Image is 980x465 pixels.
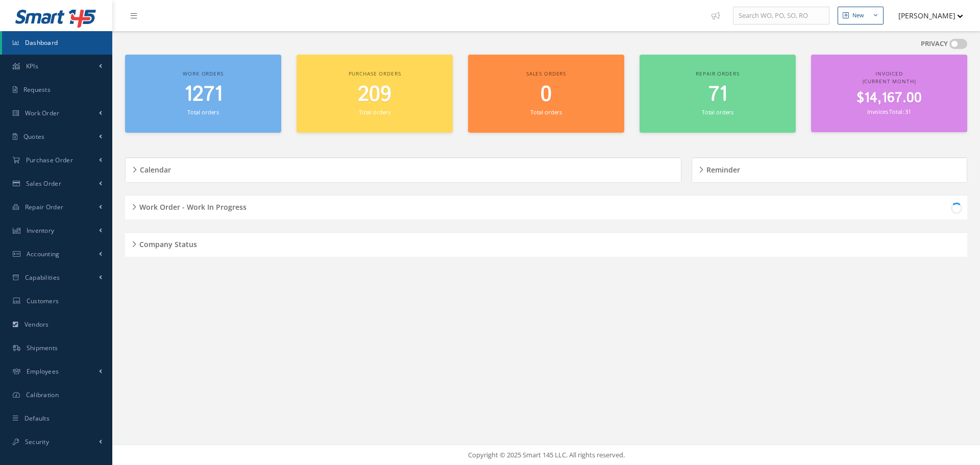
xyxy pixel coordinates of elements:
span: Capabilities [25,273,60,282]
a: Dashboard [2,31,112,55]
span: Purchase Order [26,156,73,164]
small: Invoices Total: 31 [867,108,911,115]
h5: Work Order - Work In Progress [136,200,247,212]
a: Purchase orders 209 Total orders [297,55,453,133]
button: [PERSON_NAME] [889,6,963,26]
span: Repair Order [25,203,64,211]
span: Work orders [183,70,223,77]
span: Inventory [27,226,55,235]
span: 209 [358,80,391,109]
small: Total orders [187,108,219,116]
span: Repair orders [696,70,739,77]
span: Requests [23,85,51,94]
span: (Current Month) [863,78,916,85]
span: 0 [541,80,552,109]
span: 1271 [184,80,223,109]
span: Shipments [27,344,58,352]
span: Dashboard [25,38,58,47]
small: Total orders [702,108,733,116]
span: $14,167.00 [856,88,922,108]
a: Work orders 1271 Total orders [125,55,281,133]
label: PRIVACY [921,39,948,49]
span: Vendors [24,320,49,329]
a: Sales orders 0 Total orders [468,55,624,133]
span: KPIs [26,62,38,70]
span: Calibration [26,390,59,399]
span: Sales orders [526,70,566,77]
span: Quotes [23,132,45,141]
span: Defaults [24,414,50,423]
a: Invoiced (Current Month) $14,167.00 Invoices Total: 31 [811,55,967,132]
h5: Company Status [136,237,197,249]
button: New [838,7,884,25]
a: Repair orders 71 Total orders [640,55,796,133]
span: Employees [27,367,59,376]
small: Total orders [359,108,390,116]
span: Sales Order [26,179,61,188]
span: Customers [27,297,59,305]
span: Accounting [27,250,60,258]
small: Total orders [530,108,562,116]
h5: Reminder [703,162,740,175]
span: Invoiced [875,70,903,77]
span: Purchase orders [349,70,401,77]
span: 71 [708,80,727,109]
div: New [852,11,864,20]
h5: Calendar [137,162,171,175]
span: Work Order [25,109,60,117]
span: Security [25,437,49,446]
input: Search WO, PO, SO, RO [733,7,829,25]
div: Copyright © 2025 Smart 145 LLC. All rights reserved. [122,450,970,460]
